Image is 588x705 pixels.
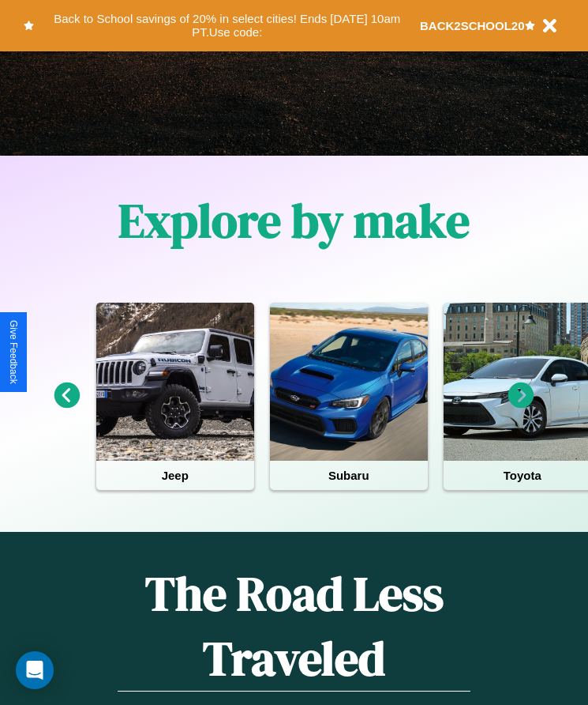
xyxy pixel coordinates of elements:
[8,320,19,384] div: Give Feedback
[96,461,254,490] h4: Jeep
[420,19,525,32] b: BACK2SCHOOL20
[118,561,470,692] h1: The Road Less Traveled
[270,461,428,490] h4: Subaru
[118,188,470,253] h1: Explore by make
[34,8,420,43] button: Back to School savings of 20% in select cities! Ends [DATE] 10am PT.Use code:
[16,651,54,689] div: Open Intercom Messenger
